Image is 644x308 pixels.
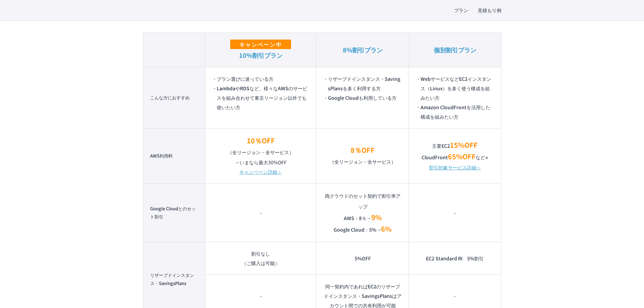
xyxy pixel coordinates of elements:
[143,128,205,183] th: AWS利用料
[212,84,309,112] li: LambdaやRDSなど、様々なAWSのサービスを組み合わせて東京リージョン以外でも使いたい方
[323,145,402,167] p: （全リージョン・全サービス）
[429,163,481,172] a: 割引対象サービス詳細＞
[205,242,316,275] td: 割引なし （ご購入は可能）
[212,135,309,158] p: （全リージョン・全サービス）
[240,159,287,166] em: いまなら最大30%OFF
[371,212,382,222] em: 9%
[323,74,402,93] li: リザーブドインスタンス・SavingsPlansを多く利用する方
[409,183,501,242] td: -
[239,51,283,60] em: 10%割引プラン
[485,155,488,160] small: ※
[143,67,205,128] th: こんな方におすすめ
[450,140,478,150] em: 15%OFF
[205,128,316,183] td: →
[409,242,501,275] td: EC2 Standard RI 5%割引
[316,183,409,242] td: 両クラウドのセット契約で割引率アップ AWS：8％→ Google Cloud：5%→
[239,167,282,176] a: キャンペーン詳細＞
[316,242,409,275] td: 5%OFF
[416,102,494,121] li: Amazon CloudFrontを活用した構成を組みたい方
[323,93,402,102] li: Google Cloudも利用している方
[143,183,205,242] th: Google Cloudとのセット割引
[205,183,316,242] td: -
[454,7,468,14] a: プラン
[247,136,275,145] em: 10％OFF
[381,224,391,234] em: 6%
[343,45,383,54] em: 8%割引プラン
[478,7,501,14] a: 見積もり例
[212,74,309,84] li: プラン選びに迷っている方
[351,145,375,155] em: 8％OFF
[416,74,494,102] li: WebサービスなどEC2インスタンス（Linux）を多く使う構成を組みたい方
[230,40,291,49] span: キャンペーン中
[416,140,494,163] p: 主要EC2 CloudFront など
[434,45,476,54] em: 個別割引プラン
[448,151,476,161] em: 65%OFF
